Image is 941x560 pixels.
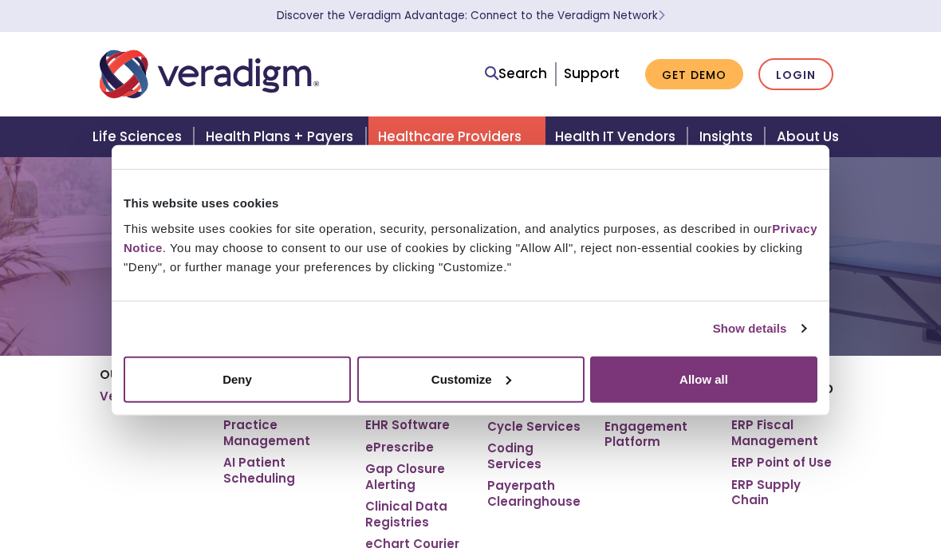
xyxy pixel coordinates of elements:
[604,403,707,450] a: Patient Engagement Platform
[365,536,459,552] a: eChart Courier
[487,478,581,509] a: Payerpath Clearinghouse
[365,417,450,433] a: EHR Software
[485,63,547,85] a: Search
[564,64,620,83] a: Support
[690,116,767,157] a: Insights
[545,116,690,157] a: Health IT Vendors
[731,455,832,471] a: ERP Point of Use
[124,221,817,254] a: Privacy Notice
[124,356,351,402] button: Deny
[124,194,817,213] div: This website uses cookies
[767,116,858,157] a: About Us
[731,417,841,448] a: ERP Fiscal Management
[487,440,581,471] a: Coding Services
[124,219,817,276] div: This website uses cookies for site operation, security, personalization, and analytics purposes, ...
[713,319,805,338] a: Show details
[223,455,341,486] a: AI Patient Scheduling
[365,499,463,530] a: Clinical Data Registries
[277,8,665,23] a: Discover the Veradigm Advantage: Connect to the Veradigm NetworkLearn More
[100,388,199,404] a: Veradigm Suite
[223,417,341,448] a: Practice Management
[83,116,196,157] a: Life Sciences
[357,356,585,402] button: Customize
[365,461,463,492] a: Gap Closure Alerting
[658,8,665,23] span: Learn More
[590,356,817,402] button: Allow all
[100,48,319,101] img: Veradigm logo
[365,440,434,455] a: ePrescribe
[487,403,581,434] a: Revenue Cycle Services
[645,59,743,90] a: Get Demo
[368,116,545,157] a: Healthcare Providers
[196,116,368,157] a: Health Plans + Payers
[758,58,833,91] a: Login
[731,477,841,508] a: ERP Supply Chain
